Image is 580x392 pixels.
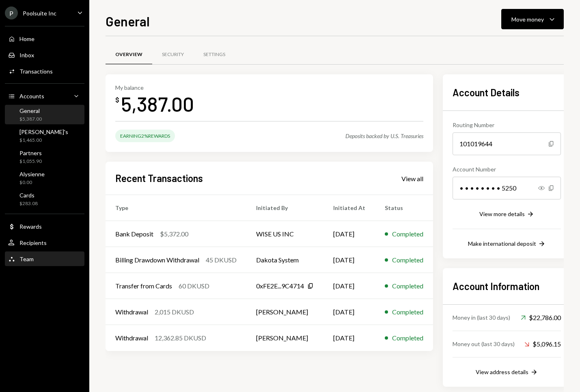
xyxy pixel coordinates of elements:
div: View more details [479,210,525,217]
div: $5,387.00 [19,116,42,123]
a: Team [5,251,84,266]
div: $5,096.15 [524,339,561,349]
div: View address details [476,368,528,375]
div: Partners [19,149,42,156]
div: Make international deposit [468,240,536,247]
div: Billing Drawdown Withdrawal [115,255,199,265]
div: Settings [203,51,225,58]
div: $0.00 [19,179,45,186]
div: Bank Deposit [115,229,153,239]
div: $283.08 [19,200,38,207]
div: Cards [19,192,38,199]
div: • • • • • • • • 5250 [453,177,561,199]
td: [PERSON_NAME] [246,325,323,351]
td: [DATE] [323,221,375,247]
button: Make international deposit [468,240,546,249]
a: Security [152,44,194,65]
td: [DATE] [323,325,375,351]
th: Initiated By [246,195,323,221]
div: Completed [392,229,423,239]
a: Recipients [5,235,84,250]
div: Money in (last 30 days) [453,313,510,322]
div: 60 DKUSD [179,281,209,291]
div: Routing Number [453,121,561,129]
h2: Account Information [453,279,561,293]
a: Accounts [5,89,84,103]
th: Status [375,195,433,221]
div: Account Number [453,165,561,173]
h1: General [106,13,150,29]
div: Completed [392,333,423,343]
td: WISE US INC [246,221,323,247]
div: Completed [392,255,423,265]
a: [PERSON_NAME]'s$1,465.00 [5,126,84,145]
a: Settings [194,44,235,65]
div: Rewards [19,223,42,230]
div: 2,015 DKUSD [155,307,194,317]
th: Initiated At [323,195,375,221]
div: 101019644 [453,132,561,155]
a: Home [5,31,84,46]
h2: Recent Transactions [115,171,203,185]
div: Overview [115,51,142,58]
div: Team [19,256,34,262]
div: [PERSON_NAME]'s [19,128,68,135]
td: [DATE] [323,299,375,325]
td: Dakota System [246,247,323,273]
a: Partners$1,055.90 [5,147,84,167]
div: Transfer from Cards [115,281,172,291]
div: Money out (last 30 days) [453,340,515,348]
div: $22,786.00 [521,313,561,323]
div: 0xFE2E...9C4714 [256,281,304,291]
div: Recipients [19,239,47,246]
div: View all [401,175,423,183]
div: Security [162,51,184,58]
a: View all [401,174,423,183]
div: Completed [392,281,423,291]
div: General [19,107,42,114]
div: Completed [392,307,423,317]
div: Alysienne [19,171,45,178]
div: 45 DKUSD [206,255,237,265]
button: View address details [476,368,538,377]
div: $1,055.90 [19,158,42,165]
div: Withdrawal [115,307,148,317]
h2: Account Details [453,86,561,99]
div: Transactions [19,68,53,75]
div: P [5,6,18,19]
td: [DATE] [323,247,375,273]
div: $5,372.00 [160,229,188,239]
a: Rewards [5,219,84,234]
a: Alysienne$0.00 [5,168,84,188]
div: Poolsuite Inc [23,10,56,17]
a: Transactions [5,64,84,78]
div: Deposits backed by U.S. Treasuries [345,132,423,139]
th: Type [106,195,246,221]
td: [PERSON_NAME] [246,299,323,325]
div: Move money [511,15,544,24]
a: Inbox [5,48,84,62]
a: Overview [106,44,152,65]
div: $1,465.00 [19,137,68,144]
div: 5,387.00 [121,91,194,117]
div: Home [19,35,34,42]
button: View more details [479,210,535,219]
div: 12,362.85 DKUSD [155,333,206,343]
a: General$5,387.00 [5,105,84,124]
div: Accounts [19,93,44,100]
div: Withdrawal [115,333,148,343]
td: [DATE] [323,273,375,299]
div: Earning 2% Rewards [115,130,175,142]
a: Cards$283.08 [5,189,84,209]
div: My balance [115,84,194,91]
div: Inbox [19,52,34,58]
button: Move money [501,9,564,29]
div: $ [115,96,119,104]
